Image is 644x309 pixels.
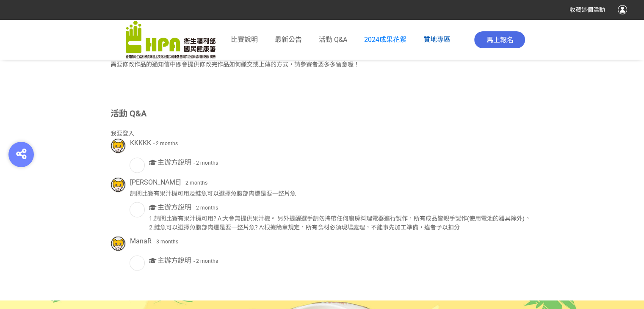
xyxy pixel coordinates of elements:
[111,108,146,119] span: 活動 Q&A
[275,36,302,44] span: 最新公告
[193,160,218,166] span: - 2 months
[319,36,347,44] span: 活動 Q&A
[111,130,134,137] span: 我要登入
[149,214,534,232] div: 1.請問比賽有果汁機可用? A:大會無提供果汁機。 另外提醒選手請勿攜帶任何廚房料理電器進行製作，所有成品皆親手製作(使用電池的器具除外)。 2.鮭魚可以選擇魚腹部肉還是要一整片魚? A:根據簡...
[126,21,216,59] img: 「2025銀領新食尚 銀養創新料理」競賽
[193,258,218,264] span: - 2 months
[130,178,181,186] span: [PERSON_NAME]
[569,6,605,13] span: 收藏這個活動
[183,179,207,185] span: - 2 months
[130,139,151,147] span: KKKKK
[275,35,302,45] a: 最新公告
[153,141,178,146] span: - 2 months
[154,238,178,244] span: - 3 months
[364,36,406,44] a: 2024成果花絮
[158,158,191,166] span: 主辦方說明
[193,204,218,210] span: - 2 months
[474,31,525,48] button: 馬上報名
[231,35,258,45] a: 比賽說明
[158,203,191,211] span: 主辦方說明
[130,237,152,245] span: ManaR
[319,35,347,45] a: 活動 Q&A
[231,36,258,44] span: 比賽說明
[423,36,451,44] a: 質地專區
[130,189,534,198] div: 請問比賽有果汁機可用及鮭魚可以選擇魚腹部肉還是要一整片魚
[486,36,513,44] span: 馬上報名
[158,256,191,264] span: 主辦方說明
